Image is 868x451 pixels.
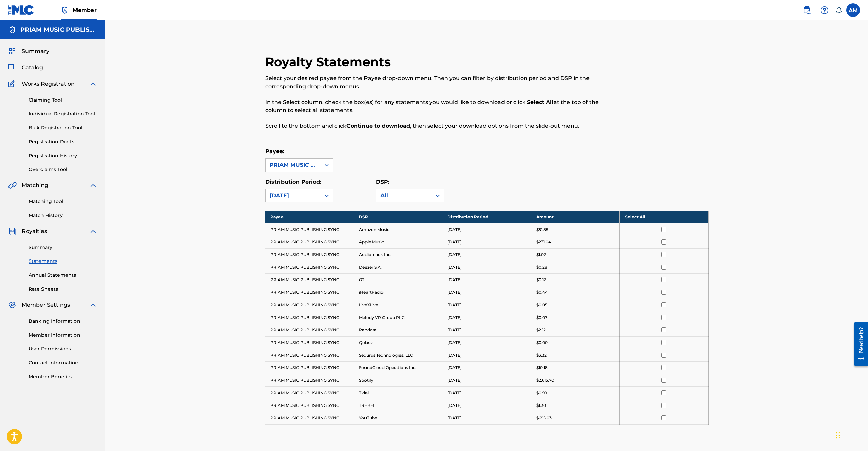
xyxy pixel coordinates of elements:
span: Member Settings [22,301,70,309]
td: [DATE] [442,236,531,248]
p: $10.18 [536,365,548,371]
td: TREBEL [354,399,442,412]
strong: Select All [527,99,554,105]
th: Select All [619,211,708,223]
td: PRIAM MUSIC PUBLISHING SYNC [265,248,354,261]
p: $695.03 [536,415,552,421]
td: [DATE] [442,386,531,399]
img: Top Rightsholder [61,6,69,14]
td: iHeartRadio [354,286,442,299]
td: Qobuz [354,336,442,349]
p: $2,615.70 [536,377,554,383]
td: PRIAM MUSIC PUBLISHING SYNC [265,386,354,399]
h2: Royalty Statements [265,54,394,70]
label: DSP: [376,179,389,185]
div: Chat Widget [834,418,868,451]
a: Registration Drafts [29,138,97,145]
img: search [803,6,811,14]
a: Member Information [29,331,97,339]
td: PRIAM MUSIC PUBLISHING SYNC [265,324,354,336]
td: PRIAM MUSIC PUBLISHING SYNC [265,273,354,286]
a: SummarySummary [8,47,49,55]
td: PRIAM MUSIC PUBLISHING SYNC [265,336,354,349]
p: In the Select column, check the box(es) for any statements you would like to download or click at... [265,98,607,114]
td: [DATE] [442,299,531,311]
p: $0.00 [536,340,548,346]
strong: Continue to download [346,123,410,129]
p: $0.07 [536,314,547,321]
p: $3.32 [536,352,547,358]
p: $1.30 [536,402,546,409]
span: Summary [22,47,49,55]
td: [DATE] [442,399,531,412]
label: Distribution Period: [265,179,321,185]
td: SoundCloud Operations Inc. [354,361,442,374]
div: Drag [836,425,840,446]
img: MLC Logo [8,5,34,15]
label: Payee: [265,148,284,155]
a: Matching Tool [29,198,97,205]
th: Payee [265,211,354,223]
p: $2.12 [536,327,546,333]
div: User Menu [846,3,860,17]
td: [DATE] [442,286,531,299]
a: Statements [29,258,97,265]
a: CatalogCatalog [8,64,43,72]
td: PRIAM MUSIC PUBLISHING SYNC [265,399,354,412]
img: Royalties [8,227,16,235]
td: PRIAM MUSIC PUBLISHING SYNC [265,374,354,386]
a: User Permissions [29,345,97,353]
p: $51.85 [536,227,548,233]
td: PRIAM MUSIC PUBLISHING SYNC [265,223,354,236]
img: expand [89,80,97,88]
td: [DATE] [442,248,531,261]
p: Scroll to the bottom and click , then select your download options from the slide-out menu. [265,122,607,130]
td: [DATE] [442,361,531,374]
td: Pandora [354,324,442,336]
span: Works Registration [22,80,75,88]
iframe: Resource Center [849,317,868,372]
td: [DATE] [442,374,531,386]
span: Matching [22,181,48,190]
a: Overclaims Tool [29,166,97,173]
td: LiveXLive [354,299,442,311]
td: Tidal [354,386,442,399]
td: Melody VR Group PLC [354,311,442,324]
p: $231.04 [536,239,551,245]
img: expand [89,181,97,190]
td: Deezer S.A. [354,261,442,273]
td: PRIAM MUSIC PUBLISHING SYNC [265,299,354,311]
td: PRIAM MUSIC PUBLISHING SYNC [265,236,354,248]
img: Works Registration [8,80,17,88]
p: $0.12 [536,277,546,283]
td: Apple Music [354,236,442,248]
p: $0.44 [536,289,548,295]
td: Amazon Music [354,223,442,236]
td: [DATE] [442,273,531,286]
div: PRIAM MUSIC PUBLISHING SYNC [270,161,317,169]
p: $1.02 [536,252,546,258]
th: Distribution Period [442,211,531,223]
td: Securus Technologies, LLC [354,349,442,361]
img: Summary [8,47,16,55]
td: [DATE] [442,324,531,336]
td: GTL [354,273,442,286]
td: YouTube [354,412,442,424]
td: PRIAM MUSIC PUBLISHING SYNC [265,412,354,424]
td: PRIAM MUSIC PUBLISHING SYNC [265,261,354,273]
a: Bulk Registration Tool [29,124,97,131]
div: Notifications [835,7,842,14]
a: Match History [29,212,97,219]
span: Royalties [22,227,47,235]
div: Help [818,3,831,17]
a: Contact Information [29,359,97,366]
td: PRIAM MUSIC PUBLISHING SYNC [265,311,354,324]
img: Accounts [8,26,16,34]
a: Banking Information [29,318,97,325]
a: Public Search [800,3,814,17]
a: Claiming Tool [29,96,97,104]
a: Individual Registration Tool [29,110,97,118]
td: [DATE] [442,311,531,324]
